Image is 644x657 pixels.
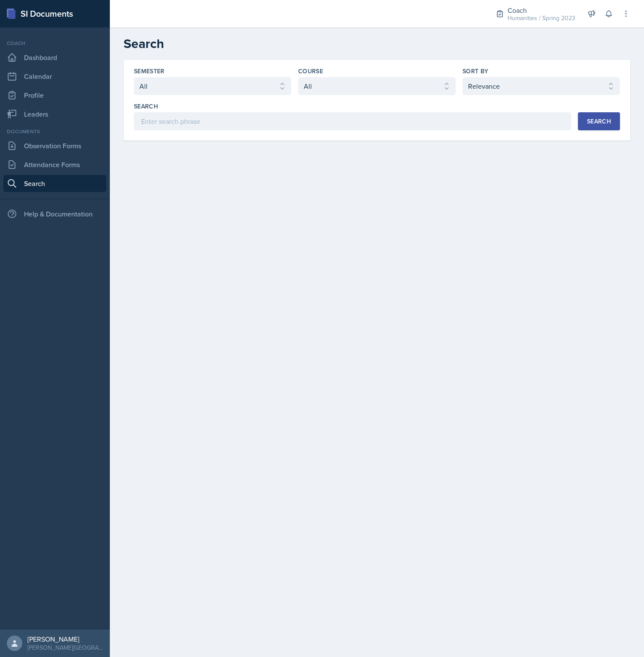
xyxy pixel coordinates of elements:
h2: Search [124,36,630,51]
div: Documents [3,128,106,135]
div: Help & Documentation [3,205,106,222]
button: Search [578,112,620,130]
a: Calendar [3,68,106,85]
div: Coach [508,5,575,15]
a: Profile [3,87,106,104]
div: Search [587,118,611,125]
label: Semester [134,67,165,75]
a: Attendance Forms [3,156,106,173]
a: Observation Forms [3,137,106,154]
label: Course [298,67,323,75]
a: Search [3,175,106,192]
label: Search [134,102,158,111]
div: [PERSON_NAME] [27,635,103,643]
input: Enter search phrase [134,112,571,130]
div: Humanities / Spring 2023 [508,14,575,23]
div: [PERSON_NAME][GEOGRAPHIC_DATA] [27,643,103,652]
label: Sort By [463,67,488,75]
a: Dashboard [3,49,106,66]
div: Coach [3,39,106,47]
a: Leaders [3,105,106,123]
